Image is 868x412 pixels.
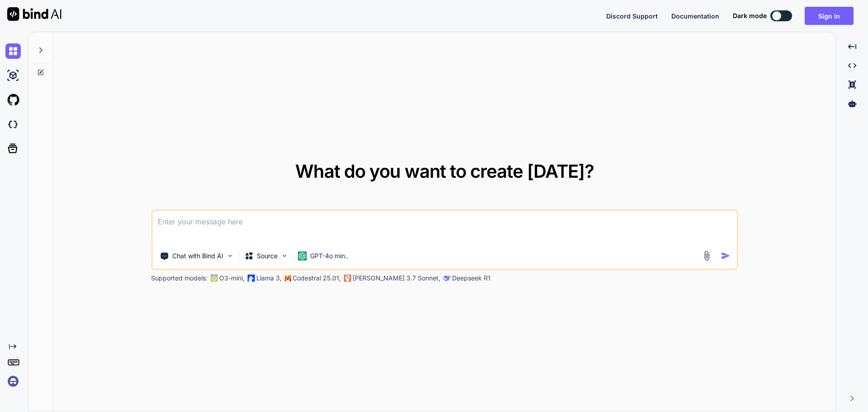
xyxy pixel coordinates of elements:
[452,274,491,283] p: Deepseek R1
[702,251,712,261] img: attachment
[297,251,307,260] img: GPT-4o mini
[721,251,731,260] img: icon
[733,11,767,20] span: Dark mode
[172,251,223,260] p: Chat with Bind AI
[310,251,349,260] p: GPT-4o min..
[671,11,719,21] button: Documentation
[344,275,351,282] img: claude
[5,68,21,83] img: ai-studio
[5,374,21,389] img: signin
[5,92,21,108] img: githubLight
[5,117,21,132] img: darkCloudIdeIcon
[280,252,288,260] img: Pick Models
[292,274,341,283] p: Codestral 25.01,
[353,274,440,283] p: [PERSON_NAME] 3.7 Sonnet,
[284,275,291,281] img: Mistral-AI
[671,12,719,20] span: Documentation
[219,274,245,283] p: O3-mini,
[5,43,21,59] img: chat
[226,252,234,260] img: Pick Tools
[256,274,282,283] p: Llama 3,
[210,275,217,282] img: GPT-4
[151,274,208,283] p: Supported models:
[606,12,658,20] span: Discord Support
[443,275,450,282] img: claude
[7,7,61,21] img: Bind AI
[247,275,255,282] img: Llama2
[295,160,594,182] span: What do you want to create [DATE]?
[606,11,658,21] button: Discord Support
[257,251,278,260] p: Source
[805,7,854,25] button: Sign in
